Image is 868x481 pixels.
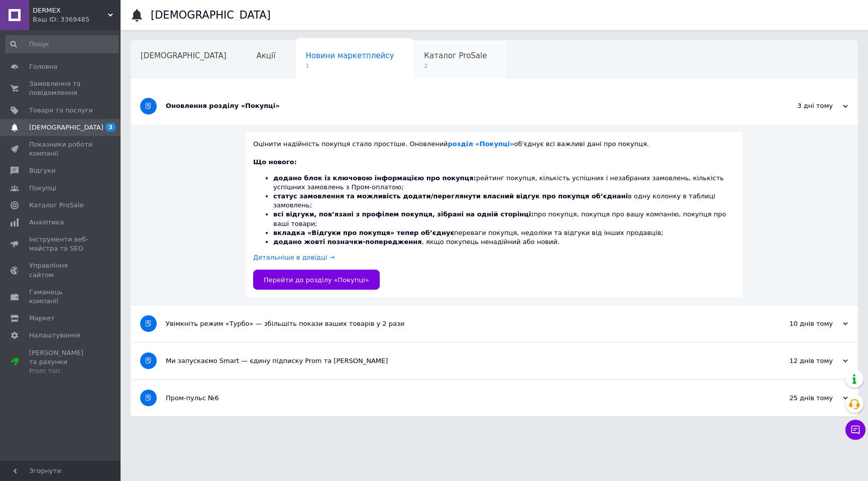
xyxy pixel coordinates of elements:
[253,270,380,290] a: Перейти до розділу «Покупці»
[273,229,664,236] span: переваги покупця, недоліки та відгуки від інших продавців;
[29,348,93,376] span: [PERSON_NAME] та рахунки
[273,210,533,218] b: всі відгуки, пов’язані з профілем покупця, зібрані на одній сторінці:
[105,123,116,132] span: 3
[273,174,724,191] span: рейтинг покупця, кількість успішних і незабраних замовлень, кількість успішних замовлень з Пром-о...
[29,288,93,306] span: Гаманець компанії
[141,51,227,60] span: [DEMOGRAPHIC_DATA]
[166,356,747,366] div: Ми запускаємо Smart — єдину підписку Prom та [PERSON_NAME]
[33,15,121,24] div: Ваш ID: 3369485
[166,101,747,110] div: Оновлення розділу «Покупці»
[273,192,715,209] span: в одну колонку в таблиці замовлень;
[257,51,276,60] span: Акції
[305,51,394,60] span: Новини маркетплейсу
[29,123,103,132] span: [DEMOGRAPHIC_DATA]
[29,106,93,115] span: Товари та послуги
[747,356,848,366] div: 12 днів тому
[264,276,369,284] span: Перейти до розділу «Покупці»
[273,238,422,246] b: додано жовті позначки-попередження
[29,218,64,227] span: Аналітика
[33,6,108,15] span: DERMEX
[747,394,848,403] div: 25 днів тому
[29,140,93,158] span: Показники роботи компанії
[273,174,476,182] b: додано блок із ключовою інформацією про покупця:
[253,158,297,166] b: Що нового:
[424,62,487,70] span: 2
[305,62,394,70] span: 1
[29,201,83,210] span: Каталог ProSale
[845,420,865,440] button: Чат з покупцем
[29,261,93,279] span: Управління сайтом
[166,394,747,403] div: Пром-пульс №6
[747,319,848,328] div: 10 днів тому
[253,254,335,261] a: Детальніше в довідці →
[5,35,119,53] input: Пошук
[29,79,93,97] span: Замовлення та повідомлення
[151,9,271,21] h1: [DEMOGRAPHIC_DATA]
[29,331,80,340] span: Налаштування
[29,62,57,71] span: Головна
[273,229,454,236] b: вкладка «Відгуки про покупця» тепер обʼєднує
[166,319,747,328] div: Увімкніть режим «Турбо» — збільшіть покази ваших товарів у 2 рази
[253,140,735,149] div: Оцінити надійність покупця стало простіше. Оновлений об'єднує всі важливі дані про покупця.
[273,210,726,227] span: про покупця, покупця про вашу компанію, покупця про ваші товари;
[424,51,487,60] span: Каталог ProSale
[747,101,848,110] div: 3 дні тому
[273,238,560,246] span: , якщо покупець ненадійний або новий.
[29,314,55,323] span: Маркет
[29,184,56,193] span: Покупці
[448,140,514,148] a: розділ «Покупці»
[273,192,628,200] b: статус замовлення та можливість додати/переглянути власний відгук про покупця обʼєднані
[29,367,93,376] div: Prom топ
[29,235,93,253] span: Інструменти веб-майстра та SEO
[29,166,55,175] span: Відгуки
